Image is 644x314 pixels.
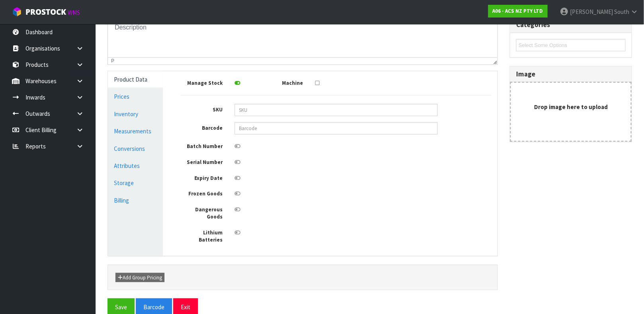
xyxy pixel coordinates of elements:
strong: A06 - ACS NZ PTY LTD [493,8,543,14]
label: Batch Number [175,140,229,150]
a: Prices [108,88,163,105]
span: [PERSON_NAME] [570,8,613,16]
input: SKU [235,104,438,116]
a: Product Data [108,71,163,88]
strong: Drop image here to upload [534,103,608,111]
iframe: Rich Text Area. Press ALT-0 for help. [108,17,497,57]
label: Dangerous Goods [175,204,229,221]
label: Barcode [175,122,229,132]
a: Storage [108,175,163,191]
input: Barcode [235,122,438,135]
a: Attributes [108,158,163,174]
label: Machine [256,77,309,87]
label: SKU [175,104,229,114]
a: Conversions [108,140,163,157]
label: Frozen Goods [175,188,229,198]
label: Lithium Batteries [175,227,229,244]
small: WMS [68,9,80,16]
a: A06 - ACS NZ PTY LTD [488,5,548,18]
label: Manage Stock [175,77,229,87]
a: Billing [108,192,163,209]
h3: Image [516,70,626,78]
label: Expiry Date [175,172,229,182]
img: cube-alt.png [12,7,22,17]
div: Resize [491,58,498,64]
button: Add Group Pricing [115,273,164,283]
span: ProStock [25,7,66,17]
a: Measurements [108,123,163,139]
h3: Categories [516,21,626,29]
a: Inventory [108,106,163,122]
div: p [111,58,114,64]
label: Serial Number [175,156,229,166]
span: South [614,8,629,16]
